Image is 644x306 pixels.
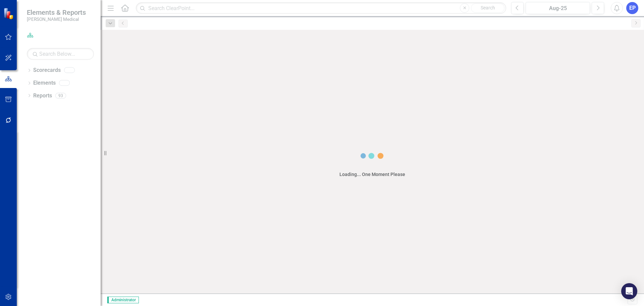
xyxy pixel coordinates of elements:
a: Scorecards [33,67,61,74]
span: Administrator [107,297,139,303]
div: Aug-25 [528,4,588,12]
div: 93 [55,93,66,98]
img: ClearPoint Strategy [3,7,15,19]
small: [PERSON_NAME] Medical [27,16,86,22]
div: Open Intercom Messenger [621,283,637,299]
a: Reports [33,92,52,100]
a: Elements [33,79,56,87]
button: Search [471,3,504,13]
input: Search ClearPoint... [136,2,506,14]
button: EP [626,2,638,14]
span: Elements & Reports [27,8,86,16]
div: Loading... One Moment Please [339,171,405,178]
button: Aug-25 [526,2,590,14]
input: Search Below... [27,48,94,60]
span: Search [481,5,495,10]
